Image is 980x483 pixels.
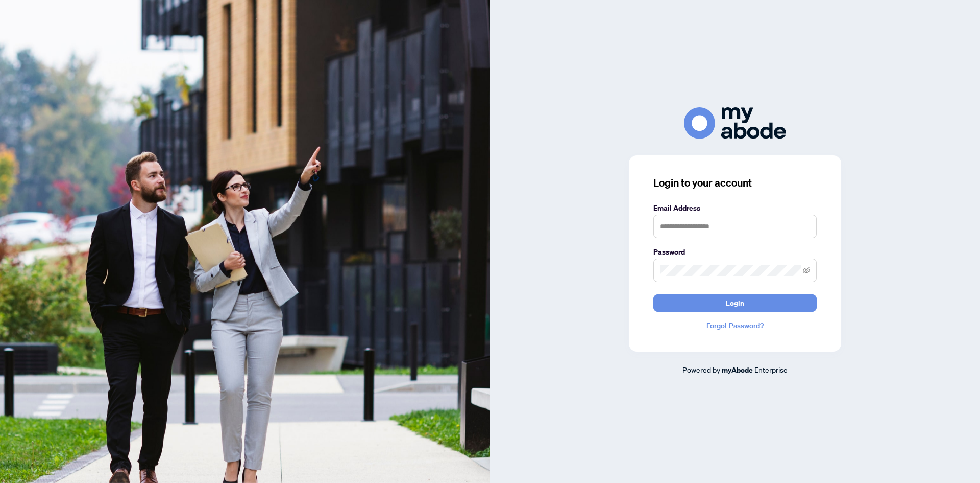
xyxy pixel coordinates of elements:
span: Login [726,295,744,311]
label: Password [653,246,817,258]
span: Powered by [682,365,720,374]
span: eye-invisible [803,267,810,274]
a: myAbode [722,364,753,376]
span: Enterprise [754,365,788,374]
button: Login [653,294,817,312]
label: Email Address [653,202,817,214]
a: Forgot Password? [653,320,817,331]
h3: Login to your account [653,176,817,190]
img: ma-logo [684,107,786,139]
